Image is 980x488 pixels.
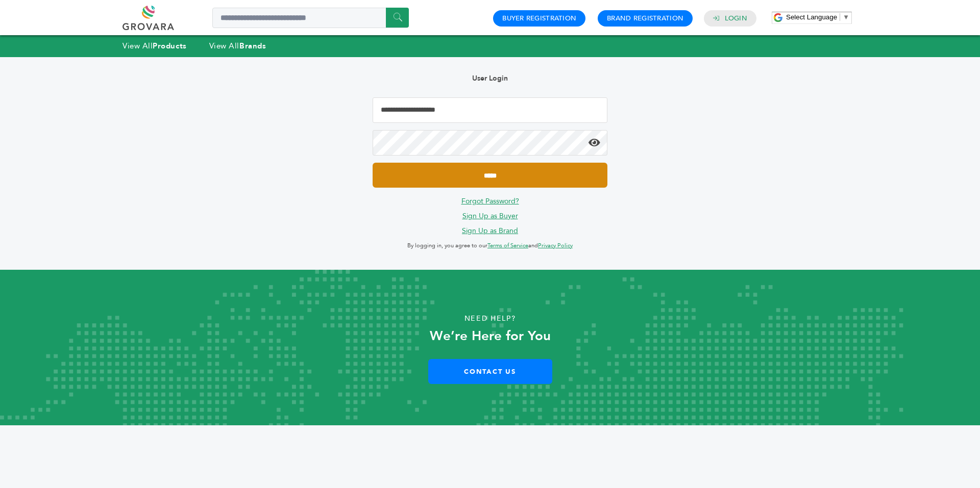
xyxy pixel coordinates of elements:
input: Search a product or brand... [212,8,409,28]
a: Sign Up as Brand [462,226,518,236]
a: View AllBrands [209,41,266,51]
a: Brand Registration [607,14,683,23]
strong: Brands [239,41,266,51]
a: Login [725,14,747,23]
a: Sign Up as Buyer [462,211,518,221]
b: User Login [472,73,508,83]
a: View AllProducts [122,41,187,51]
p: Need Help? [49,311,931,326]
a: Forgot Password? [461,196,519,206]
a: Select Language​ [786,13,849,21]
p: By logging in, you agree to our and [373,240,607,252]
strong: We’re Here for You [430,327,551,345]
a: Buyer Registration [502,14,576,23]
span: Select Language [786,13,837,21]
strong: Products [153,41,186,51]
input: Email Address [373,97,607,123]
a: Privacy Policy [538,242,573,249]
a: Contact Us [428,359,552,384]
span: ▼ [843,13,849,21]
input: Password [373,130,607,156]
a: Terms of Service [487,242,528,249]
